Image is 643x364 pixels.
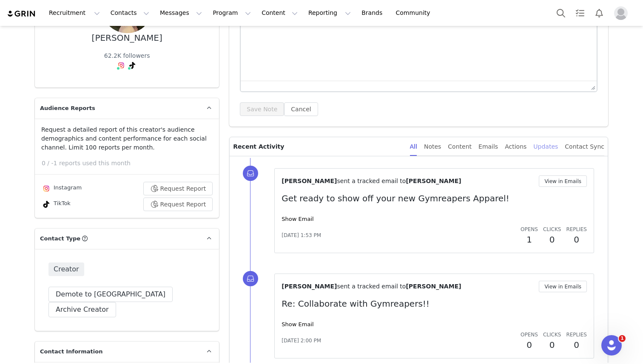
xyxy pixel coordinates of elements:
div: Press the Up and Down arrow keys to resize the editor. [588,81,597,91]
button: Request Report [143,182,213,195]
div: Updates [533,137,558,156]
div: Notes [424,137,441,156]
span: [PERSON_NAME] [282,283,337,290]
p: Request a detailed report of this creator's audience demographics and content performance for eac... [41,125,213,152]
span: sent a tracked email to [337,283,406,290]
h2: 1 [521,233,538,246]
button: Archive Creator [48,302,116,317]
div: Contact Sync [565,137,604,156]
button: Request Report [143,198,213,211]
h2: 0 [543,339,561,351]
button: View in Emails [539,281,587,292]
button: Program [208,3,256,23]
button: Cancel [284,102,318,116]
span: Clicks [543,226,561,232]
span: Clicks [543,332,561,338]
a: Show Email [282,321,313,327]
p: 0 / -1 reports used this month [42,159,219,168]
h2: 0 [521,339,538,351]
span: [PERSON_NAME] [282,178,337,184]
div: Emails [478,137,498,156]
div: [PERSON_NAME] [92,33,162,43]
div: All [410,137,417,156]
h2: 0 [543,233,561,246]
h2: 0 [566,233,587,246]
iframe: Rich Text Area [241,7,597,81]
span: [PERSON_NAME] [406,178,461,184]
span: Contact Type [40,234,80,243]
button: Search [552,3,570,23]
a: Tasks [571,3,589,23]
a: Brands [356,3,390,23]
span: sent a tracked email to [337,178,406,184]
span: [PERSON_NAME] [406,283,461,290]
p: Get ready to show off your new Gymreapers Apparel! [282,192,587,205]
p: Re: Collaborate with Gymreapers!! [282,297,587,310]
button: Notifications [590,3,609,23]
a: Show Email [282,216,313,222]
button: Content [256,3,303,23]
img: instagram.svg [43,185,50,192]
button: Profile [609,6,636,20]
button: Messages [155,3,207,23]
p: Recent Activity [233,137,403,156]
img: instagram.svg [118,62,125,69]
span: Creator [48,262,84,276]
div: Actions [505,137,526,156]
button: Reporting [303,3,356,23]
img: placeholder-profile.jpg [614,6,628,20]
div: 62.2K followers [104,51,150,60]
span: Contact Information [40,347,102,356]
img: grin logo [7,10,37,18]
button: Save Note [240,102,284,116]
button: Recruitment [44,3,105,23]
button: Contacts [105,3,154,23]
span: Replies [566,226,587,232]
span: 1 [619,335,626,342]
span: [DATE] 2:00 PM [282,337,321,344]
div: TikTok [41,199,71,209]
span: [DATE] 1:53 PM [282,231,321,239]
div: Content [448,137,472,156]
span: Opens [521,332,538,338]
span: Replies [566,332,587,338]
a: Community [391,3,439,23]
span: Audience Reports [40,104,95,113]
span: Opens [521,226,538,232]
iframe: Intercom live chat [601,335,622,356]
button: View in Emails [539,175,587,187]
h2: 0 [566,339,587,351]
div: Instagram [41,183,82,194]
button: Demote to [GEOGRAPHIC_DATA] [48,287,173,302]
